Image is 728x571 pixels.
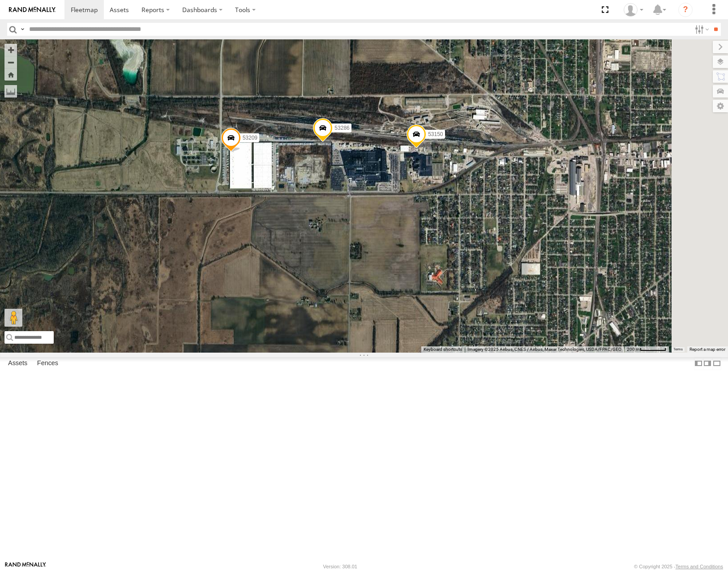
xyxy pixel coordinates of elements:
[4,44,17,56] button: Zoom in
[9,7,56,13] img: rand-logo.svg
[243,135,257,141] span: 53209
[713,100,728,112] label: Map Settings
[4,68,17,81] button: Zoom Home
[691,23,711,36] label: Search Filter Options
[634,564,723,569] div: © Copyright 2025 -
[712,357,721,370] label: Hide Summary Table
[703,357,712,370] label: Dock Summary Table to the Right
[627,347,640,352] span: 200 m
[676,564,723,569] a: Terms and Conditions
[621,3,647,17] div: Miky Transport
[673,347,683,351] a: Terms (opens in new tab)
[4,56,17,68] button: Zoom out
[334,125,349,131] span: 53286
[4,85,17,98] label: Measure
[689,347,725,352] a: Report a map error
[624,346,669,353] button: Map Scale: 200 m per 55 pixels
[424,346,462,353] button: Keyboard shortcuts
[428,131,443,137] span: 53150
[19,23,26,36] label: Search Query
[33,358,63,370] label: Fences
[678,3,693,17] i: ?
[4,358,32,370] label: Assets
[5,562,46,571] a: Visit our Website
[467,347,621,352] span: Imagery ©2025 Airbus, CNES / Airbus, Maxar Technologies, USDA/FPAC/GEO
[4,309,22,327] button: Drag Pegman onto the map to open Street View
[323,564,357,569] div: Version: 308.01
[694,357,703,370] label: Dock Summary Table to the Left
